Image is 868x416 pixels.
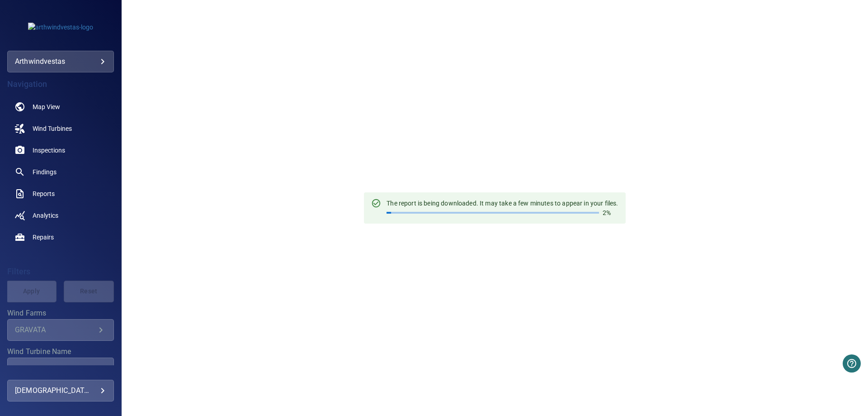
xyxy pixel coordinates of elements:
[7,358,114,379] div: Wind Turbine Name
[7,310,114,317] label: Wind Farms
[33,102,60,111] span: Map View
[7,118,114,139] a: windturbines noActive
[7,226,114,248] a: repairs noActive
[33,211,58,220] span: Analytics
[7,319,114,341] div: Wind Farms
[7,51,114,72] div: arthwindvestas
[7,161,114,183] a: findings noActive
[33,233,54,242] span: Repairs
[15,383,106,398] div: [DEMOGRAPHIC_DATA] Proenca
[7,183,114,205] a: reports noActive
[7,96,114,118] a: map noActive
[7,348,114,355] label: Wind Turbine Name
[33,189,55,198] span: Reports
[7,205,114,226] a: analytics noActive
[33,146,65,155] span: Inspections
[28,23,93,32] img: arthwindvestas-logo
[603,208,618,217] p: 2%
[387,195,618,220] div: The report is being downloaded. It may take a few minutes to appear in your files.
[15,54,106,69] div: arthwindvestas
[7,267,114,276] h4: Filters
[7,80,114,89] h4: Navigation
[15,325,95,334] div: GRAVATA
[33,167,57,177] span: Findings
[7,139,114,161] a: inspections noActive
[33,124,72,133] span: Wind Turbines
